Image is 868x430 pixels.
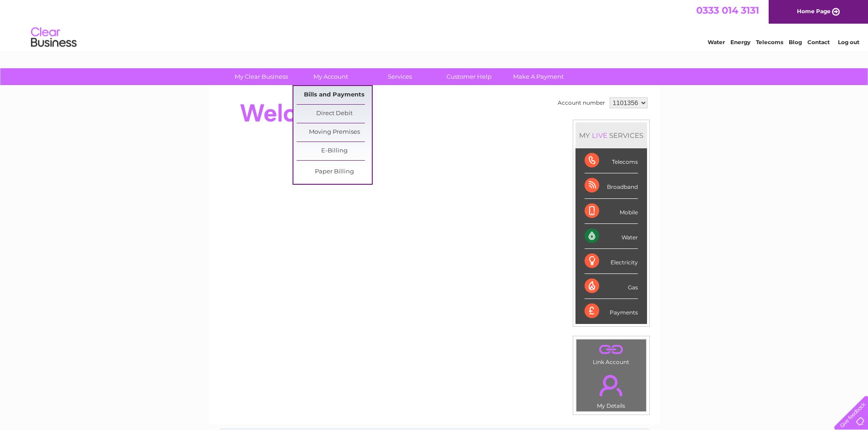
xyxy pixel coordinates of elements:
[579,342,644,358] a: .
[579,369,644,401] a: .
[807,39,830,46] a: Contact
[585,299,638,324] div: Payments
[590,131,609,140] div: LIVE
[431,68,507,85] a: Customer Help
[585,274,638,299] div: Gas
[362,68,437,85] a: Services
[555,95,607,111] td: Account number
[297,123,372,142] a: Moving Premises
[585,199,638,224] div: Mobile
[224,68,299,85] a: My Clear Business
[585,173,638,198] div: Broadband
[585,249,638,274] div: Electricity
[576,367,647,412] td: My Details
[219,5,650,44] div: Clear Business is a trading name of Verastar Limited (registered in [GEOGRAPHIC_DATA] No. 3667643...
[297,86,372,104] a: Bills and Payments
[789,39,802,46] a: Blog
[838,39,859,46] a: Log out
[576,339,647,368] td: Link Account
[730,39,750,46] a: Energy
[293,68,368,85] a: My Account
[31,24,77,51] img: logo.png
[501,68,576,85] a: Make A Payment
[297,105,372,123] a: Direct Debit
[708,39,725,46] a: Water
[585,148,638,173] div: Telecoms
[696,5,759,16] a: 0333 014 3131
[756,39,783,46] a: Telecoms
[297,163,372,181] a: Paper Billing
[297,142,372,160] a: E-Billing
[585,224,638,249] div: Water
[575,122,647,148] div: MY SERVICES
